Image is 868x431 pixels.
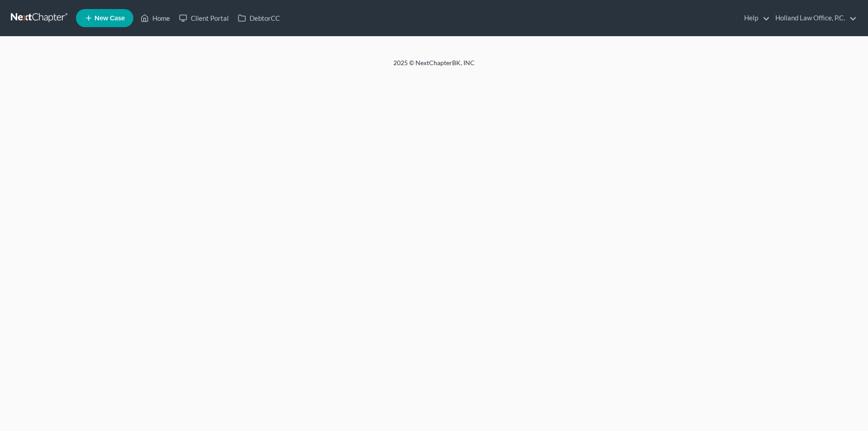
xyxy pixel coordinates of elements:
[176,58,692,75] div: 2025 © NextChapterBK, INC
[771,10,857,26] a: Holland Law Office, P.C.
[233,10,284,26] a: DebtorCC
[136,10,175,26] a: Home
[76,9,133,27] new-legal-case-button: New Case
[740,10,770,26] a: Help
[175,10,233,26] a: Client Portal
